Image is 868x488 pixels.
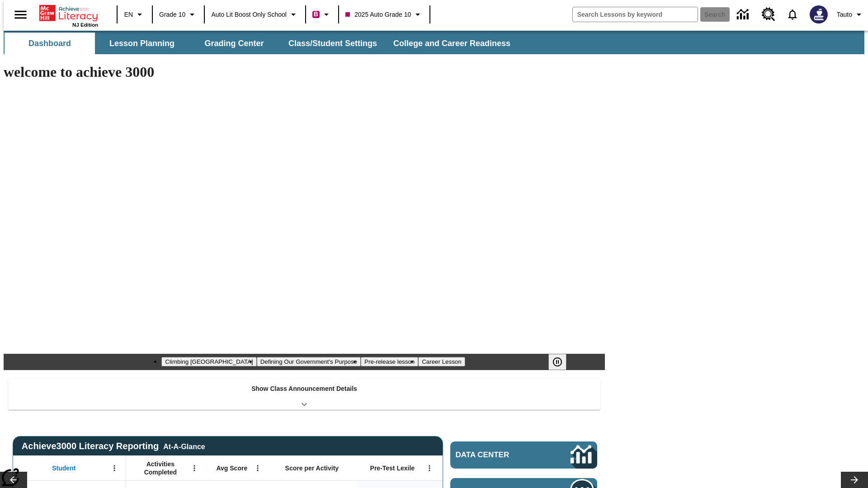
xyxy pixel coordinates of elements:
[257,357,361,366] button: Slide 2 Defining Our Government's Purpose
[161,357,256,366] button: Slide 1 Climbing Mount Tai
[108,461,121,475] button: Open Menu
[39,4,98,22] a: Home
[4,64,605,80] h1: welcome to achieve 3000
[72,22,98,28] span: NJ Edition
[251,384,357,394] p: Show Class Announcement Details
[309,6,335,23] button: Boost Class color is violet red. Change class color
[361,357,418,366] button: Slide 3 Pre-release lesson
[285,464,339,472] span: Score per Activity
[163,441,205,451] div: At-A-Glance
[97,33,187,54] button: Lesson Planning
[188,461,201,475] button: Open Menu
[52,464,75,472] span: Student
[281,33,384,54] button: Class/Student Settings
[804,3,833,26] button: Select a new avatar
[456,450,540,460] span: Data Center
[211,10,287,19] span: Auto Lit Boost only School
[841,472,868,488] button: Lesson carousel, Next
[7,1,34,28] button: Open side menu
[342,6,427,23] button: Class: 2025 Auto Grade 10, Select your class
[22,441,205,451] span: Achieve3000 Literacy Reporting
[756,2,781,27] a: Resource Center, Will open in new tab
[386,33,518,54] button: College and Career Readiness
[731,2,756,27] a: Data Center
[418,357,465,366] button: Slide 4 Career Lesson
[314,9,318,20] span: B
[4,33,519,54] div: SubNavbar
[370,464,415,472] span: Pre-Test Lexile
[450,441,597,469] a: Data Center
[573,7,698,22] input: search field
[216,464,247,472] span: Avg Score
[345,10,411,19] span: 2025 Auto Grade 10
[423,461,436,475] button: Open Menu
[208,6,302,23] button: School: Auto Lit Boost only School, Select your school
[189,33,279,54] button: Grading Center
[8,379,600,410] div: Show Class Announcement Details
[548,354,576,370] div: Pause
[251,461,264,475] button: Open Menu
[131,460,190,476] span: Activities Completed
[810,5,828,23] img: Avatar
[156,6,201,23] button: Grade: Grade 10, Select a grade
[4,31,864,54] div: SubNavbar
[837,10,852,19] span: Tauto
[39,3,98,28] div: Home
[124,10,133,19] span: EN
[833,6,868,23] button: Profile/Settings
[781,3,804,26] a: Notifications
[548,354,566,370] button: Pause
[120,6,149,23] button: Language: EN, Select a language
[5,33,95,54] button: Dashboard
[159,10,185,19] span: Grade 10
